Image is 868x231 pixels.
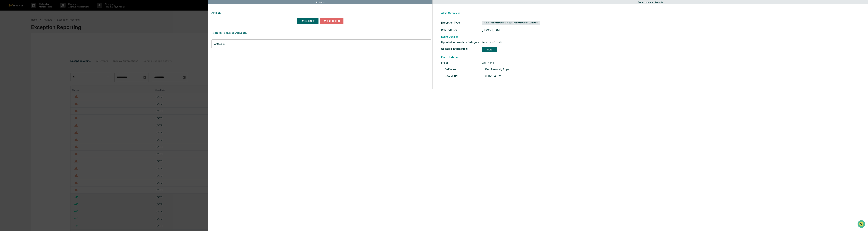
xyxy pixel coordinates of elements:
div: Cell Phone [441,61,863,64]
div: Start new chat [12,26,56,29]
span: Attestations [28,43,42,46]
div: 🔎 [3,50,6,52]
a: 🔎Data Lookup [2,48,23,54]
h2: Alert Overview [441,12,863,15]
div: Flag as issue [327,20,340,22]
div: Field Previously Empty [445,68,863,71]
a: 🖐️Preclearance [2,41,23,48]
div: Exception Alert Details [638,1,663,4]
button: VIEW [482,47,497,52]
div: 🖐️ [3,43,6,46]
div: [PERSON_NAME] [441,29,863,32]
h2: Event Details [441,35,863,38]
span: Preclearance [7,43,22,46]
button: Mark as ok [297,18,318,24]
span: Updated Information: [441,47,482,50]
img: 1746055101610-c473b297-6a78-478c-a979-82029cc54cd1 [3,26,10,32]
div: Personal Information [441,41,863,44]
span: Data Lookup [7,49,21,53]
span: Updated Information Category: [441,41,482,44]
span: Pylon [34,58,41,60]
span: New Value: [445,74,485,78]
span: Old Value: [445,68,485,71]
div: We're available if you need us! [12,29,43,32]
p: How can we help? [3,7,62,13]
h2: Field Updates [441,56,863,59]
div: 6107154932 [445,74,863,78]
span: Field: [441,61,482,64]
a: Powered byPylon [24,57,41,60]
div: Actions [316,1,325,4]
a: 🗄️Attestations [23,41,43,48]
button: Flag as issue [320,18,344,24]
div: Exception Type: [441,21,482,24]
button: Start new chat [58,27,62,31]
div: Mark as ok [304,20,315,22]
strong: Notes (actions, resolutions etc.): [211,31,248,34]
strong: Actions: [211,11,221,14]
div: Employee Information - Employee Information Updated [482,21,540,25]
span: Related User: [441,29,482,32]
iframe: Open customer support [857,220,866,229]
div: 🗄️ [25,43,27,46]
input: Clear [9,15,56,19]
